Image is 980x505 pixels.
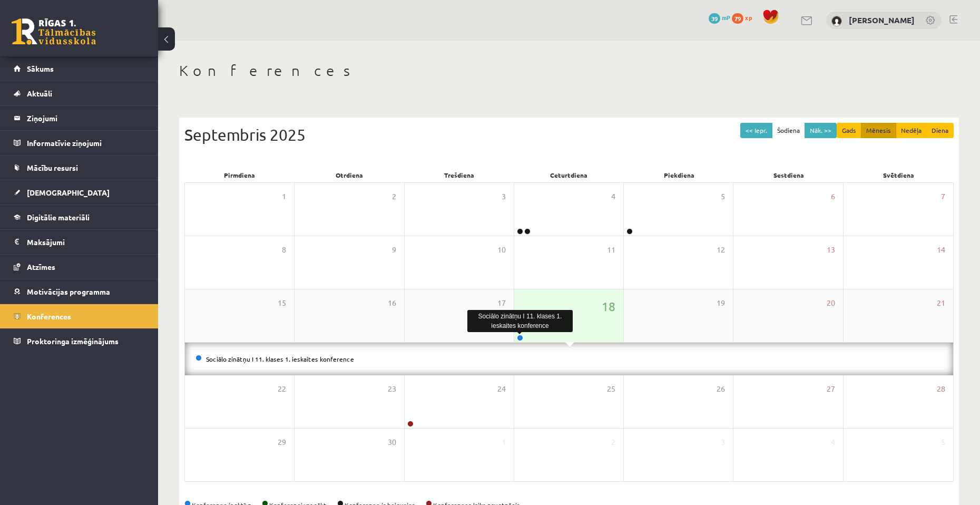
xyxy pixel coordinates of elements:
img: Kristaps Zomerfelds [831,16,842,26]
a: 39 mP [709,13,730,22]
a: Konferences [14,304,145,328]
a: Aktuāli [14,81,145,105]
div: Sestdiena [734,168,844,182]
span: Sākums [27,64,54,73]
span: Digitālie materiāli [27,212,90,222]
span: 7 [941,191,945,202]
span: 5 [941,436,945,448]
a: Proktoringa izmēģinājums [14,329,145,353]
span: mP [722,13,730,22]
a: 79 xp [732,13,757,22]
span: 3 [721,436,725,448]
div: Pirmdiena [184,168,295,182]
span: 39 [709,13,720,24]
span: 6 [831,191,835,202]
div: Ceturtdiena [514,168,624,182]
button: Šodiena [772,123,805,138]
span: xp [745,13,752,22]
legend: Informatīvie ziņojumi [27,131,145,155]
span: 10 [497,244,506,256]
div: Piekdiena [624,168,734,182]
span: 1 [502,436,506,448]
span: 29 [278,436,286,448]
span: 21 [937,297,945,309]
span: Motivācijas programma [27,287,110,296]
div: Sociālo zinātņu I 11. klases 1. ieskaites konference [467,310,573,332]
a: Mācību resursi [14,156,145,180]
a: Sociālo zinātņu I 11. klases 1. ieskaites konference [206,355,354,363]
span: Atzīmes [27,262,55,271]
span: Aktuāli [27,89,52,98]
div: Svētdiena [844,168,954,182]
a: Rīgas 1. Tālmācības vidusskola [12,18,96,45]
div: Otrdiena [295,168,405,182]
span: 25 [607,383,615,395]
span: 2 [392,191,396,202]
a: Informatīvie ziņojumi [14,131,145,155]
div: Trešdiena [404,168,514,182]
a: Atzīmes [14,255,145,279]
span: 11 [607,244,615,256]
a: [PERSON_NAME] [849,15,915,25]
span: 18 [602,297,615,315]
button: Gads [837,123,861,138]
span: 2 [611,436,615,448]
span: 30 [388,436,396,448]
span: 28 [937,383,945,395]
button: Diena [926,123,954,138]
a: Ziņojumi [14,106,145,130]
a: Maksājumi [14,230,145,254]
span: 24 [497,383,506,395]
div: Septembris 2025 [184,123,954,147]
span: 4 [831,436,835,448]
span: 13 [827,244,835,256]
span: 5 [721,191,725,202]
span: 79 [732,13,743,24]
span: Mācību resursi [27,163,78,172]
a: Digitālie materiāli [14,205,145,229]
span: 14 [937,244,945,256]
button: Nedēļa [896,123,927,138]
span: 22 [278,383,286,395]
span: 8 [282,244,286,256]
a: Motivācijas programma [14,279,145,304]
a: Sākums [14,56,145,81]
span: 23 [388,383,396,395]
button: Nāk. >> [805,123,837,138]
button: Mēnesis [861,123,896,138]
span: Konferences [27,312,71,321]
legend: Ziņojumi [27,106,145,130]
legend: Maksājumi [27,230,145,254]
span: 4 [611,191,615,202]
button: << Iepr. [740,123,772,138]
span: 17 [497,297,506,309]
a: [DEMOGRAPHIC_DATA] [14,180,145,205]
span: 9 [392,244,396,256]
span: 12 [717,244,725,256]
span: 1 [282,191,286,202]
span: Proktoringa izmēģinājums [27,336,119,346]
span: 20 [827,297,835,309]
span: 19 [717,297,725,309]
span: [DEMOGRAPHIC_DATA] [27,188,110,197]
span: 27 [827,383,835,395]
span: 3 [502,191,506,202]
span: 26 [717,383,725,395]
h1: Konferences [179,62,959,80]
span: 15 [278,297,286,309]
span: 16 [388,297,396,309]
